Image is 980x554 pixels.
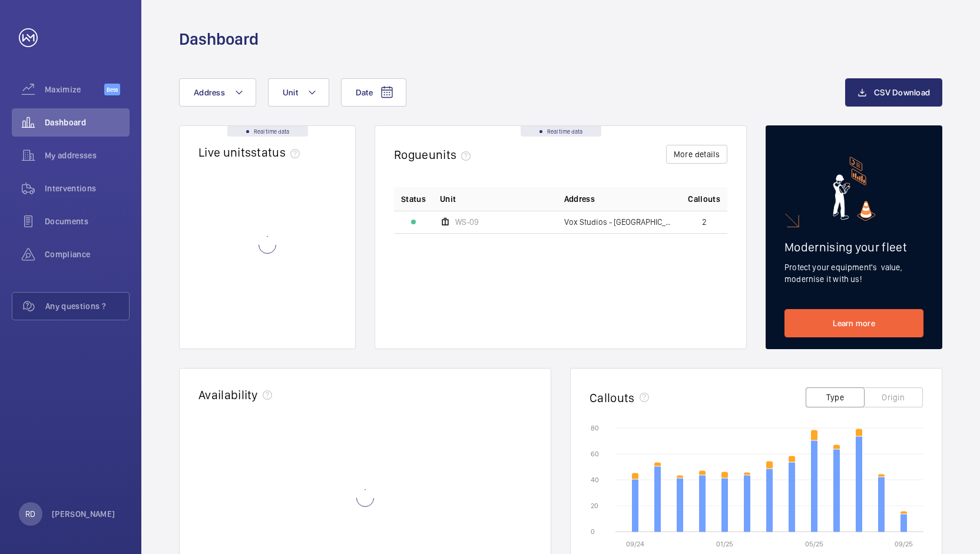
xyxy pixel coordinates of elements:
span: My addresses [45,150,130,161]
span: Maximize [45,84,104,95]
span: status [251,145,304,160]
span: Any questions ? [45,300,129,312]
button: Address [179,78,256,107]
button: Origin [864,387,923,407]
span: Date [356,88,373,97]
div: Real time data [521,126,601,137]
p: Status [401,193,426,205]
text: 40 [591,476,599,484]
button: Unit [268,78,329,107]
h2: Rogue [394,147,475,162]
text: 20 [591,502,598,510]
span: Callouts [688,193,720,205]
div: Real time data [227,126,308,137]
span: Address [194,88,225,97]
p: RD [25,508,35,520]
span: 2 [702,218,707,226]
h2: Modernising your fleet [784,240,923,254]
h2: Live units [198,145,304,160]
span: units [429,147,476,162]
h2: Callouts [590,390,635,405]
text: 60 [591,450,599,458]
a: Learn more [784,309,923,337]
span: Interventions [45,183,130,194]
text: 09/24 [626,540,644,548]
button: CSV Download [845,78,942,107]
h2: Availability [198,387,258,402]
p: Protect your equipment's value, modernise it with us! [784,261,923,285]
span: Compliance [45,248,130,260]
span: Documents [45,215,130,227]
span: WS-09 [455,218,479,226]
span: Beta [104,84,120,95]
span: Unit [283,88,298,97]
span: Vox Studios - [GEOGRAPHIC_DATA], [STREET_ADDRESS] [564,218,674,226]
button: More details [666,145,727,164]
text: 80 [591,424,599,432]
text: 0 [591,528,595,536]
text: 09/25 [895,540,913,548]
img: marketing-card.svg [833,157,876,221]
span: Address [564,193,595,205]
h1: Dashboard [179,28,259,50]
text: 05/25 [805,540,823,548]
button: Type [806,387,865,407]
span: CSV Download [874,88,930,97]
text: 01/25 [716,540,733,548]
span: Unit [440,193,456,205]
button: Date [341,78,406,107]
p: [PERSON_NAME] [52,508,115,520]
span: Dashboard [45,117,130,128]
